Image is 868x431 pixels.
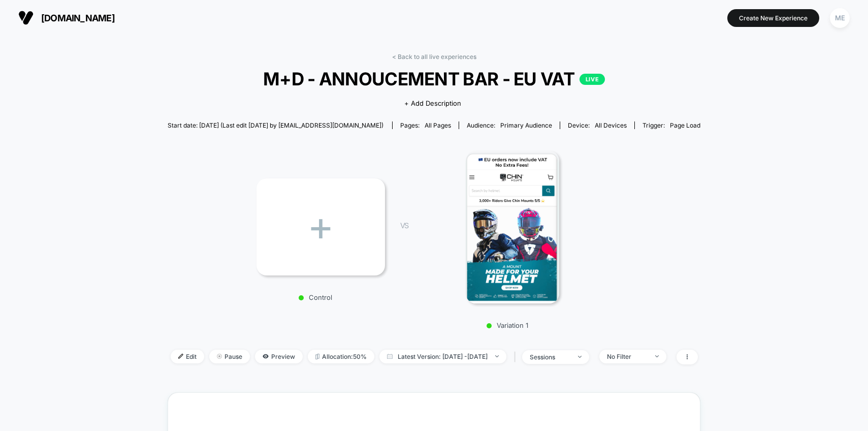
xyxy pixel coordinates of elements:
[308,350,374,363] span: Allocation: 50%
[827,8,853,28] button: ME
[500,121,552,129] span: Primary Audience
[392,53,476,60] a: < Back to all live experiences
[727,9,819,27] button: Create New Experience
[168,121,383,129] span: Start date: [DATE] (Last edit [DATE] by [EMAIL_ADDRESS][DOMAIN_NAME])
[419,321,596,329] p: Variation 1
[655,355,659,357] img: end
[578,356,582,358] img: end
[530,353,570,361] div: sessions
[379,350,506,363] span: Latest Version: [DATE] - [DATE]
[642,121,700,129] div: Trigger:
[387,354,393,359] img: calendar
[467,121,552,129] div: Audience:
[209,350,250,363] span: Pause
[256,178,385,275] div: +
[607,353,648,360] div: No Filter
[511,350,522,364] span: |
[171,350,204,363] span: Edit
[495,355,499,357] img: end
[466,151,559,303] img: Variation 1 main
[41,13,115,23] span: [DOMAIN_NAME]
[400,121,451,129] div: Pages:
[251,293,380,301] p: Control
[194,68,674,89] span: M+D - ANNOUCEMENT BAR - EU VAT
[178,354,183,359] img: edit
[560,121,634,129] span: Device:
[670,121,700,129] span: Page Load
[425,121,451,129] span: all pages
[217,354,222,359] img: end
[595,121,627,129] span: all devices
[315,354,319,359] img: rebalance
[255,350,303,363] span: Preview
[18,10,34,25] img: Visually logo
[400,221,408,230] span: VS
[580,74,605,85] p: LIVE
[15,10,118,26] button: [DOMAIN_NAME]
[830,8,850,28] div: ME
[404,99,461,109] span: + Add Description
